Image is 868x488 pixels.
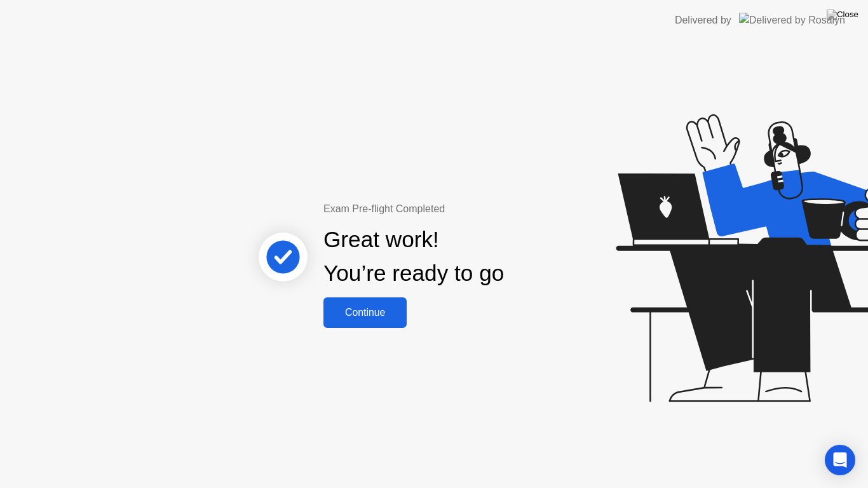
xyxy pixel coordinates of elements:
[327,307,403,318] div: Continue
[827,10,858,20] img: Close
[825,445,855,475] div: Open Intercom Messenger
[323,297,407,328] button: Continue
[675,13,731,28] div: Delivered by
[739,13,845,27] img: Delivered by Rosalyn
[323,201,586,217] div: Exam Pre-flight Completed
[323,223,504,290] div: Great work! You’re ready to go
